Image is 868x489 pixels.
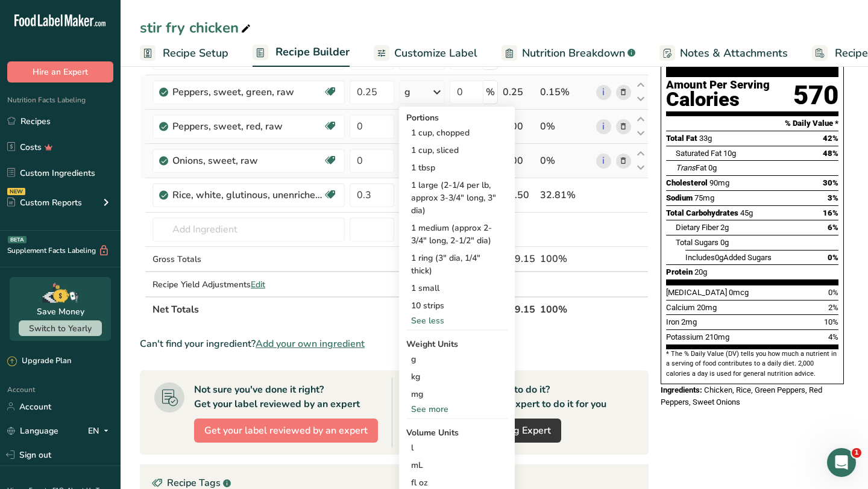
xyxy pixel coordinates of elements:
[828,288,838,297] span: 0%
[680,45,788,61] span: Notes & Attachments
[697,303,717,312] span: 20mg
[540,154,591,168] div: 0%
[828,253,838,262] span: 0%
[666,193,693,202] span: Sodium
[828,223,838,232] span: 6%
[406,426,508,439] div: Volume Units
[503,85,535,99] div: 0.25
[406,297,508,314] div: 10 strips
[172,154,323,168] div: Onions, sweet, raw
[705,332,729,341] span: 210mg
[140,40,228,67] a: Recipe Setup
[659,40,788,67] a: Notes & Attachments
[666,317,679,326] span: Iron
[150,296,500,322] th: Net Totals
[676,163,696,172] i: Trans
[503,188,535,202] div: 55.50
[723,149,736,158] span: 10g
[140,337,649,351] div: Can't find your ingredient?
[715,253,723,262] span: 0g
[694,193,714,202] span: 75mg
[404,85,410,99] div: g
[88,423,113,438] div: EN
[828,193,838,202] span: 3%
[406,249,508,279] div: 1 ring (3" dia, 1/4" thick)
[406,111,508,124] div: Portions
[824,317,838,326] span: 10%
[709,178,729,187] span: 90mg
[7,355,71,367] div: Upgrade Plan
[172,188,323,202] div: Rice, white, glutinous, unenriched, uncooked
[140,17,253,39] div: stir fry chicken
[37,305,84,318] div: Save Money
[666,349,838,379] section: * The % Daily Value (DV) tells you how much a nutrient in a serving of food contributes to a dail...
[681,317,697,326] span: 2mg
[7,420,58,441] a: Language
[666,134,697,143] span: Total Fat
[729,288,749,297] span: 0mcg
[661,385,702,394] span: Ingredients:
[823,134,838,143] span: 42%
[596,85,611,100] a: i
[699,134,712,143] span: 33g
[374,40,477,67] a: Customize Label
[406,368,508,385] div: kg
[823,149,838,158] span: 48%
[596,154,611,169] a: i
[503,277,535,291] div: 0
[503,119,535,134] div: 0.00
[666,208,738,217] span: Total Carbohydrates
[406,338,508,350] div: Weight Units
[406,350,508,368] div: g
[676,149,722,158] span: Saturated Fat
[172,119,323,134] div: Peppers, sweet, red, raw
[406,314,508,327] div: See less
[666,303,695,312] span: Calcium
[194,419,378,443] button: Get your label reviewed by an expert
[503,252,535,266] div: 169.15
[406,385,508,403] div: mg
[666,79,770,91] div: Amount Per Serving
[194,382,360,411] div: Not sure you've done it right? Get your label reviewed by an expert
[522,45,625,61] span: Nutrition Breakdown
[540,85,591,99] div: 0.15%
[852,448,861,458] span: 1
[275,44,350,60] span: Recipe Builder
[740,208,753,217] span: 45g
[406,159,508,176] div: 1 tbsp
[661,385,822,406] span: Chicken, Rice, Green Peppers, Red Peppers, Sweet Onions
[666,267,693,276] span: Protein
[666,332,703,341] span: Potassium
[676,238,719,247] span: Total Sugars
[7,196,82,209] div: Custom Reports
[406,219,508,249] div: 1 medium (approx 2-3/4" long, 2-1/2" dia)
[442,382,606,411] div: Don't have time to do it? Hire a labeling expert to do it for you
[172,85,323,99] div: Peppers, sweet, green, raw
[502,40,635,67] a: Nutrition Breakdown
[666,91,770,108] div: Calories
[538,296,594,322] th: 100%
[666,178,708,187] span: Cholesterol
[720,238,729,247] span: 0g
[256,337,365,351] span: Add your own ingredient
[411,459,503,472] div: mL
[694,267,707,276] span: 20g
[153,278,345,291] div: Recipe Yield Adjustments
[500,296,538,322] th: 169.15
[406,124,508,142] div: 1 cup, chopped
[828,303,838,312] span: 2%
[394,45,477,61] span: Customize Label
[7,188,25,195] div: NEW
[204,423,368,438] span: Get your label reviewed by an expert
[685,253,772,262] span: Includes Added Sugars
[253,39,350,67] a: Recipe Builder
[540,188,591,202] div: 32.81%
[163,45,228,61] span: Recipe Setup
[406,142,508,159] div: 1 cup, sliced
[708,163,717,172] span: 0g
[8,236,27,243] div: BETA
[793,79,838,111] div: 570
[411,476,503,489] div: fl oz
[406,403,508,416] div: See more
[827,448,856,477] iframe: Intercom live chat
